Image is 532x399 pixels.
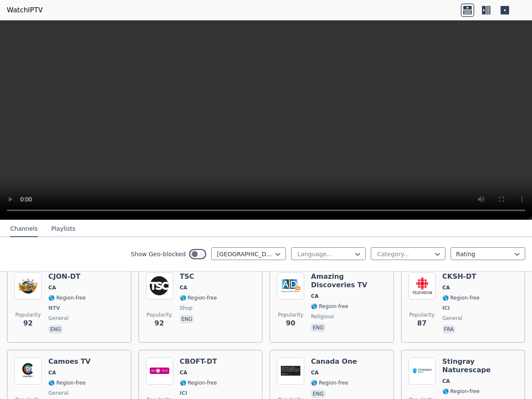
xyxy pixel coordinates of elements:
span: 🌎 Region-free [442,388,480,395]
img: CBOFT-DT [146,357,173,385]
span: 🌎 Region-free [442,294,480,301]
span: 92 [154,318,164,328]
span: 🌎 Region-free [180,294,217,301]
img: Stingray Naturescape [409,357,436,385]
button: Playlists [51,221,76,237]
p: eng [48,325,63,334]
span: 🌎 Region-free [311,379,348,386]
span: CA [442,378,450,385]
span: 🌎 Region-free [311,303,348,310]
span: 🌎 Region-free [48,294,86,301]
h6: CKSH-DT [442,272,480,281]
h6: Canada One [311,357,357,366]
span: general [442,315,462,322]
img: TSC [146,272,173,300]
label: Show Geo-blocked [131,250,186,258]
span: Popularity [409,311,434,318]
img: Camoes TV [14,357,42,385]
h6: Camoes TV [48,357,90,366]
span: religious [311,313,334,320]
span: Popularity [146,311,172,318]
span: general [48,315,68,322]
span: shop [180,305,193,311]
p: eng [311,323,325,332]
span: ICI [180,390,188,396]
span: CA [48,284,56,291]
img: CJON-DT [14,272,42,300]
span: Popularity [15,311,41,318]
span: CA [311,369,319,376]
span: 🌎 Region-free [48,379,86,386]
span: CA [180,369,188,376]
h6: Stingray Naturescape [442,357,518,374]
h6: CBOFT-DT [180,357,217,366]
a: WatchIPTV [7,5,43,15]
p: fra [442,325,456,334]
span: CA [180,284,188,291]
button: Channels [10,221,38,237]
span: ICI [442,305,450,311]
h6: CJON-DT [48,272,86,281]
span: Popularity [278,311,303,318]
p: eng [180,315,194,323]
h6: Amazing Discoveries TV [311,272,386,289]
span: 90 [286,318,295,328]
span: 🌎 Region-free [180,379,217,386]
span: CA [442,284,450,291]
img: CKSH-DT [409,272,436,300]
span: NTV [48,305,60,311]
span: 92 [23,318,33,328]
span: CA [48,369,56,376]
span: CA [311,293,319,300]
span: 87 [417,318,426,328]
img: Canada One [277,357,304,385]
h6: TSC [180,272,217,281]
img: Amazing Discoveries TV [277,272,304,300]
p: eng [311,390,325,398]
span: general [48,390,68,396]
